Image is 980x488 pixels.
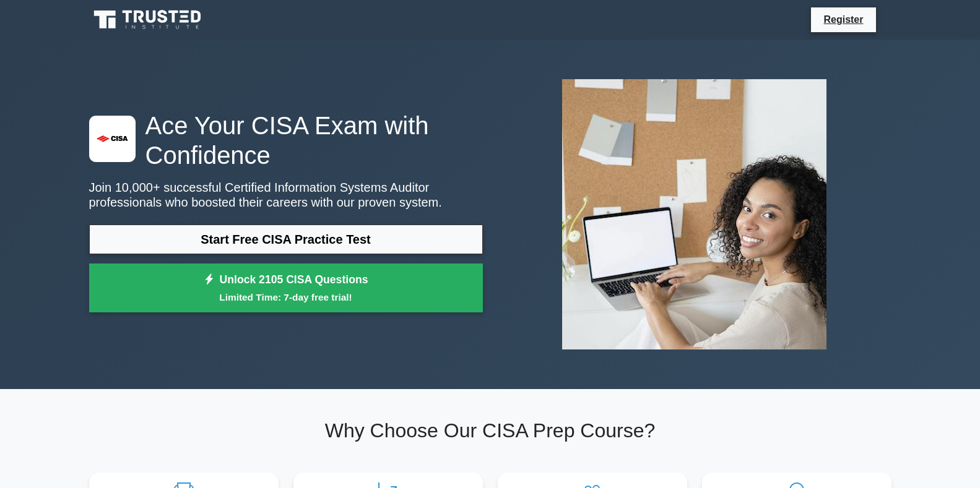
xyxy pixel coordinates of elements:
a: Start Free CISA Practice Test [89,225,483,254]
a: Register [816,12,870,27]
p: Join 10,000+ successful Certified Information Systems Auditor professionals who boosted their car... [89,180,483,210]
h2: Why Choose Our CISA Prep Course? [89,419,891,442]
h1: Ace Your CISA Exam with Confidence [89,111,483,170]
a: Unlock 2105 CISA QuestionsLimited Time: 7-day free trial! [89,263,483,313]
small: Limited Time: 7-day free trial! [105,290,467,304]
